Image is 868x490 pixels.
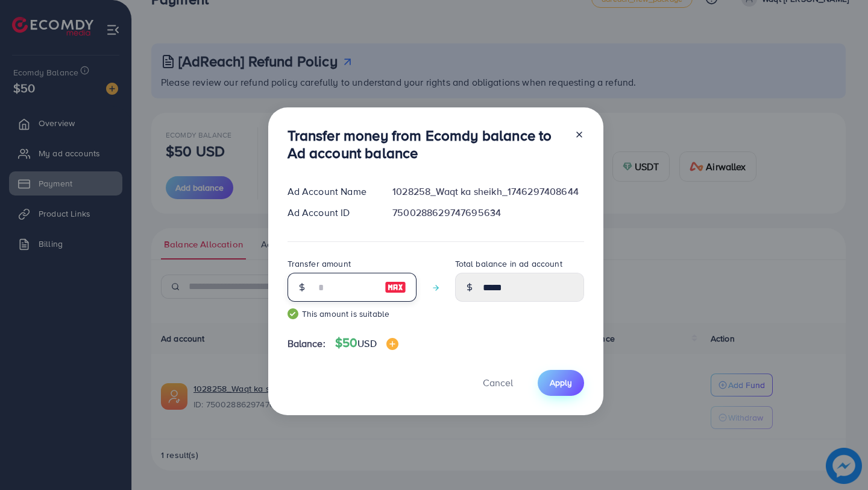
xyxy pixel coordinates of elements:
h4: $50 [335,336,398,351]
small: This amount is suitable [288,308,417,320]
span: Cancel [483,376,513,389]
span: USD [357,337,376,350]
img: image [386,338,398,350]
img: image [385,280,406,294]
label: Total balance in ad account [455,258,562,270]
button: Apply [538,370,584,396]
div: 1028258_Waqt ka sheikh_1746297408644 [383,185,593,199]
span: Balance: [288,337,325,351]
span: Apply [550,377,572,389]
h3: Transfer money from Ecomdy balance to Ad account balance [288,127,565,162]
div: Ad Account Name [278,185,383,199]
div: 7500288629747695634 [383,206,593,220]
button: Cancel [468,370,528,396]
div: Ad Account ID [278,206,383,220]
img: guide [288,308,298,319]
label: Transfer amount [288,258,351,270]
